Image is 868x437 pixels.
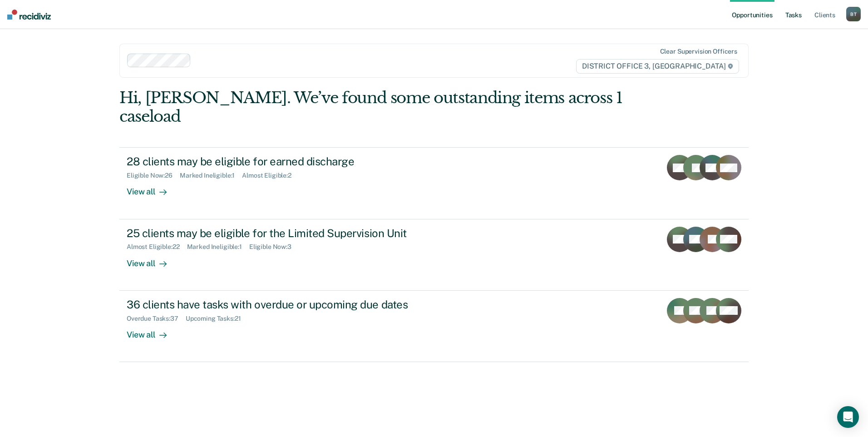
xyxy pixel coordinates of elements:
[119,147,749,219] a: 28 clients may be eligible for earned dischargeEligible Now:26Marked Ineligible:1Almost Eligible:...
[127,155,445,168] div: 28 clients may be eligible for earned discharge
[180,172,242,179] div: Marked Ineligible : 1
[660,48,737,55] div: Clear supervision officers
[119,219,749,291] a: 25 clients may be eligible for the Limited Supervision UnitAlmost Eligible:22Marked Ineligible:1E...
[186,315,248,323] div: Upcoming Tasks : 21
[127,322,178,340] div: View all
[119,291,749,362] a: 36 clients have tasks with overdue or upcoming due datesOverdue Tasks:37Upcoming Tasks:21View all
[127,315,186,323] div: Overdue Tasks : 37
[242,172,299,179] div: Almost Eligible : 2
[837,406,859,428] div: Open Intercom Messenger
[127,172,180,179] div: Eligible Now : 26
[7,10,51,20] img: Recidiviz
[127,227,445,240] div: 25 clients may be eligible for the Limited Supervision Unit
[187,243,249,251] div: Marked Ineligible : 1
[249,243,299,251] div: Eligible Now : 3
[846,7,861,21] button: BT
[846,7,861,21] div: B T
[127,179,178,197] div: View all
[119,89,623,126] div: Hi, [PERSON_NAME]. We’ve found some outstanding items across 1 caseload
[127,251,178,268] div: View all
[576,59,739,74] span: DISTRICT OFFICE 3, [GEOGRAPHIC_DATA]
[127,298,445,311] div: 36 clients have tasks with overdue or upcoming due dates
[127,243,187,251] div: Almost Eligible : 22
